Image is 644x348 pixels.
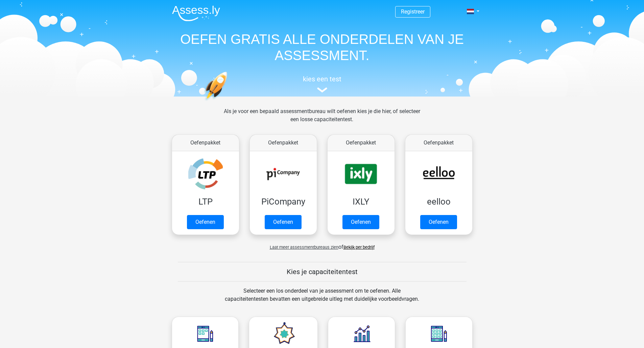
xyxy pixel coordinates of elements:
[342,215,379,229] a: Oefenen
[401,8,425,15] a: Registreer
[167,75,478,93] a: kies een test
[218,287,426,311] div: Selecteer een los onderdeel van je assessment om te oefenen. Alle capaciteitentesten bevatten een...
[420,215,457,229] a: Oefenen
[218,107,426,132] div: Als je voor een bepaald assessmentbureau wilt oefenen kies je die hier, of selecteer een losse ca...
[270,245,338,250] span: Laat meer assessmentbureaus zien
[167,238,478,251] div: of
[204,72,254,133] img: oefenen
[172,5,220,21] img: Assessly
[343,245,375,250] a: Bekijk per bedrijf
[167,75,478,83] h5: kies een test
[167,31,478,63] h1: OEFEN GRATIS ALLE ONDERDELEN VAN JE ASSESSMENT.
[265,215,302,229] a: Oefenen
[187,215,224,229] a: Oefenen
[317,87,327,92] img: assessment
[178,268,467,276] h5: Kies je capaciteitentest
